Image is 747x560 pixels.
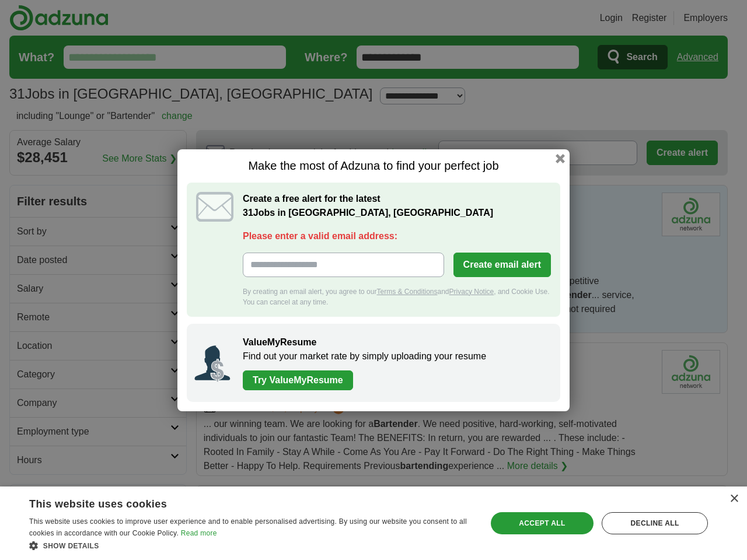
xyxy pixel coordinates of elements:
[243,192,551,220] h2: Create a free alert for the latest
[196,192,233,222] img: icon_email.svg
[187,159,560,173] h1: Make the most of Adzuna to find your perfect job
[729,495,738,503] div: Close
[243,349,549,363] p: Find out your market rate by simply uploading your resume
[243,229,551,243] label: Please enter a valid email address:
[376,288,437,296] a: Terms & Conditions
[43,542,99,550] span: Show details
[29,517,467,537] span: This website uses cookies to improve user experience and to enable personalised advertising. By u...
[29,540,473,551] div: Show details
[243,286,551,307] div: By creating an email alert, you agree to our and , and Cookie Use. You can cancel at any time.
[491,512,594,534] div: Accept all
[181,529,217,537] a: Read more, opens a new window
[453,253,551,277] button: Create email alert
[243,370,353,390] a: Try ValueMyResume
[449,288,494,296] a: Privacy Notice
[243,335,549,349] h2: ValueMyResume
[29,494,444,511] div: This website uses cookies
[243,208,493,218] strong: Jobs in [GEOGRAPHIC_DATA], [GEOGRAPHIC_DATA]
[243,206,253,220] span: 31
[602,512,708,534] div: Decline all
